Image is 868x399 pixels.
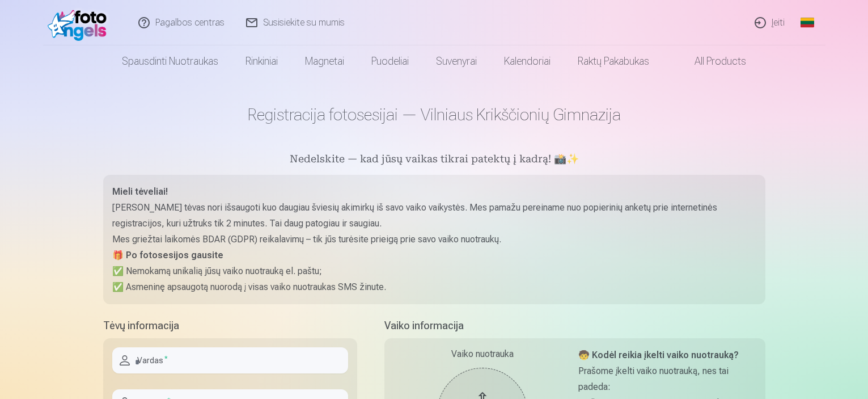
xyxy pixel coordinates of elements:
[578,363,756,395] p: Prašome įkelti vaiko nuotrauką, nes tai padeda:
[291,45,358,77] a: Magnetai
[422,45,490,77] a: Suvenyrai
[358,45,422,77] a: Puodeliai
[663,45,760,77] a: All products
[103,104,765,125] h1: Registracija fotosesijai — Vilniaus Krikščionių Gimnazija
[578,350,739,360] strong: 🧒 Kodėl reikia įkelti vaiko nuotrauką?
[48,5,113,41] img: /fa2
[112,200,756,232] p: [PERSON_NAME] tėvas nori išsaugoti kuo daugiau šviesių akimirkų iš savo vaiko vaikystės. Mes pama...
[232,45,291,77] a: Rinkiniai
[490,45,564,77] a: Kalendoriai
[112,279,756,295] p: ✅ Asmeninę apsaugotą nuorodą į visas vaiko nuotraukas SMS žinute.
[103,318,357,334] h5: Tėvų informacija
[112,263,756,279] p: ✅ Nemokamą unikalią jūsų vaiko nuotrauką el. paštu;
[564,45,663,77] a: Raktų pakabukas
[112,232,756,247] p: Mes griežtai laikomės BDAR (GDPR) reikalavimų – tik jūs turėsite prieigą prie savo vaiko nuotraukų.
[112,250,223,261] strong: 🎁 Po fotosesijos gausite
[393,347,571,361] div: Vaiko nuotrauka
[112,186,168,197] strong: Mieli tėveliai!
[103,152,765,168] h5: Nedelskite — kad jūsų vaikas tikrai patektų į kadrą! 📸✨
[108,45,232,77] a: Spausdinti nuotraukas
[384,318,765,334] h5: Vaiko informacija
